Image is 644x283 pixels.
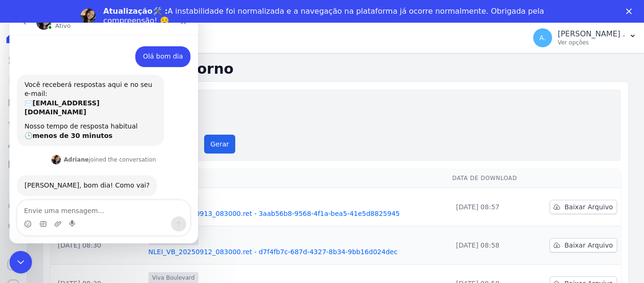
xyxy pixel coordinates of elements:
[103,7,548,26] div: A instabilidade foi normalizada e a navegação na plataforma já ocorre normalmente. Obrigada pela ...
[526,25,644,51] button: A. [PERSON_NAME] . Ver opções
[126,37,181,58] div: Olá bom dia
[204,135,235,154] button: Gerar
[9,9,198,243] iframe: Intercom live chat
[149,247,445,257] a: NLEI_VB_20250912_083000.ret - d7f4fb7c-687d-4327-8b34-9bb16d024dec
[8,191,181,207] textarea: Envie uma mensagem...
[81,9,96,24] img: Profile image for Adriane
[15,71,147,108] div: Você receberá respostas aqui e no seu e-mail: ✉️
[15,112,147,131] div: Nosso tempo de resposta habitual 🕒
[448,226,533,265] td: [DATE] 08:58
[8,65,181,145] div: Operator diz…
[54,147,79,154] b: Adriane
[46,12,61,21] p: Ativo
[15,172,140,181] div: [PERSON_NAME], bom dia! Como vai?
[148,4,165,22] button: Início
[162,207,177,222] button: Enviar uma mensagem
[133,43,173,52] div: Olá bom dia
[165,4,182,21] div: Fechar
[550,200,617,214] a: Baixar Arquivo
[45,211,52,218] button: Upload do anexo
[8,37,181,65] div: Andreza diz…
[54,146,147,154] div: joined the conversation
[145,169,449,188] th: Arquivo
[15,211,22,218] button: Selecionador de Emoji
[149,209,445,218] a: NLEI_VB_20250913_083000.ret - 3aab56b8-9568-4f1a-bea5-41e5d8825945
[558,39,625,46] p: Ver opções
[42,60,629,77] h2: Exportações de Retorno
[564,202,613,212] span: Baixar Arquivo
[539,34,546,41] span: A.
[50,226,145,265] td: [DATE] 08:30
[8,144,181,166] div: Adriane diz…
[8,65,155,137] div: Você receberá respostas aqui e no seu e-mail:✉️[EMAIL_ADDRESS][DOMAIN_NAME]Nosso tempo de respost...
[448,169,533,188] th: Data de Download
[30,211,37,218] button: Selecionador de GIF
[550,238,617,252] a: Baixar Arquivo
[15,90,90,107] b: [EMAIL_ADDRESS][DOMAIN_NAME]
[626,9,636,14] div: Fechar
[103,7,168,16] b: Atualização🛠️ :
[564,240,613,250] span: Baixar Arquivo
[9,251,32,274] iframe: Intercom live chat
[448,188,533,226] td: [DATE] 08:57
[8,166,148,187] div: [PERSON_NAME], bom dia! Como vai?
[23,122,103,130] b: menos de 30 minutos
[8,166,181,194] div: Adriane diz…
[558,29,625,39] p: [PERSON_NAME] .
[42,146,51,155] img: Profile image for Adriane
[60,211,67,218] button: Start recording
